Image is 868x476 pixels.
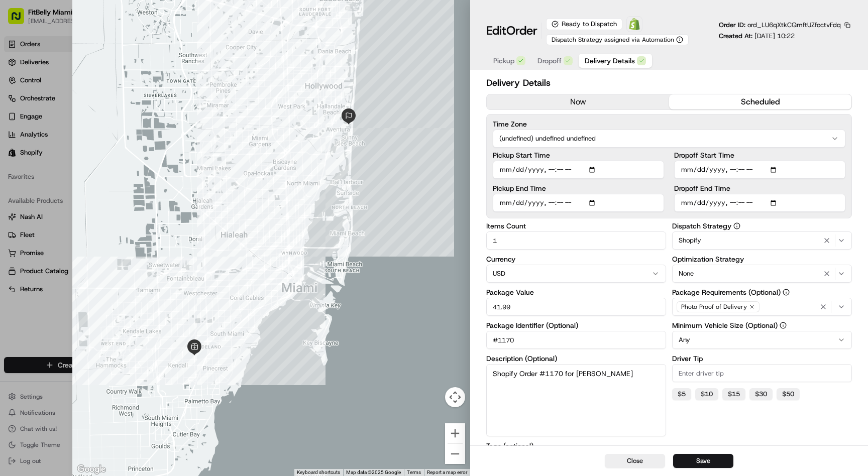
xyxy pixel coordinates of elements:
[75,463,108,476] img: Google
[486,289,666,296] label: Package Value
[20,224,77,234] span: Knowledge Base
[733,222,740,229] button: Dispatch Strategy
[85,225,93,233] div: 💻
[672,289,852,296] label: Package Requirements (Optional)
[493,56,514,66] span: Pickup
[493,152,664,159] label: Pickup Start Time
[552,36,674,44] span: Dispatch Strategy assigned via Automation
[672,355,852,362] label: Driver Tip
[780,322,787,329] button: Minimum Vehicle Size (Optional)
[506,23,537,39] span: Order
[10,146,26,162] img: Jandy Espique
[486,322,666,329] label: Package Identifier (Optional)
[719,32,795,41] p: Created At:
[445,387,465,407] button: Map camera controls
[75,463,108,476] a: Open this area in Google Maps (opens a new window)
[537,56,562,66] span: Dropoff
[672,388,691,400] button: $5
[546,18,622,30] div: Ready to Dispatch
[486,256,666,263] label: Currency
[486,298,666,316] input: Enter package value
[20,156,28,164] img: 1736555255976-a54dd68f-1ca7-489b-9aae-adbdc363a1c4
[672,322,852,329] label: Minimum Vehicle Size (Optional)
[672,364,852,382] input: Enter driver tip
[89,156,110,164] span: [DATE]
[486,364,666,436] textarea: Shopify Order #1170 for [PERSON_NAME]
[493,121,845,128] label: Time Zone
[45,106,138,114] div: We're available if you need us!
[628,18,640,30] img: Shopify
[486,231,666,250] input: Enter items count
[585,56,635,66] span: Delivery Details
[672,256,852,263] label: Optimization Strategy
[674,185,845,192] label: Dropoff End Time
[144,183,165,191] span: [DATE]
[10,225,18,233] div: 📗
[71,249,122,257] a: Powered byPylon
[673,454,733,468] button: Save
[679,269,694,278] span: None
[486,222,666,229] label: Items Count
[139,183,142,191] span: •
[546,34,689,45] button: Dispatch Strategy assigned via Automation
[83,156,87,164] span: •
[156,129,183,141] button: See all
[783,289,790,296] button: Package Requirements (Optional)
[171,99,183,111] button: Start new chat
[445,444,465,464] button: Zoom out
[777,388,800,400] button: $50
[10,96,28,114] img: 1736555255976-a54dd68f-1ca7-489b-9aae-adbdc363a1c4
[669,94,851,109] button: scheduled
[10,173,26,189] img: Jesus Salinas
[486,442,666,449] label: Tags (optional)
[626,16,642,32] a: Shopify
[679,236,701,245] span: Shopify
[6,220,81,239] a: 📗Knowledge Base
[31,183,137,191] span: [DEMOGRAPHIC_DATA][PERSON_NAME]
[681,303,747,311] span: Photo Proof of Delivery
[346,469,401,475] span: Map data ©2025 Google
[486,331,666,349] input: Enter package identifier
[45,96,165,106] div: Start new chat
[719,21,841,30] p: Order ID:
[427,469,467,475] a: Report a map error
[487,94,669,109] button: now
[10,10,30,30] img: Nash
[722,388,745,400] button: $15
[754,32,795,40] span: [DATE] 10:22
[486,76,852,90] h2: Delivery Details
[297,469,340,476] button: Keyboard shortcuts
[695,388,718,400] button: $10
[747,21,841,29] span: ord_LU6qXtkCQmftUZfoctvFdq
[749,388,773,400] button: $30
[95,224,161,234] span: API Documentation
[493,185,664,192] label: Pickup End Time
[10,131,67,139] div: Past conversations
[81,220,165,239] a: 💻API Documentation
[672,222,852,229] label: Dispatch Strategy
[605,454,665,468] button: Close
[672,231,852,250] button: Shopify
[486,355,666,362] label: Description (Optional)
[10,40,183,56] p: Welcome 👋
[672,298,852,316] button: Photo Proof of Delivery
[26,65,181,75] input: Got a question? Start typing here...
[486,23,537,39] h1: Edit
[407,469,421,475] a: Terms (opens in new tab)
[674,152,845,159] label: Dropoff Start Time
[672,265,852,283] button: None
[445,423,465,443] button: Zoom in
[21,96,39,114] img: 8016278978528_b943e370aa5ada12b00a_72.png
[100,249,122,257] span: Pylon
[31,156,81,164] span: [PERSON_NAME]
